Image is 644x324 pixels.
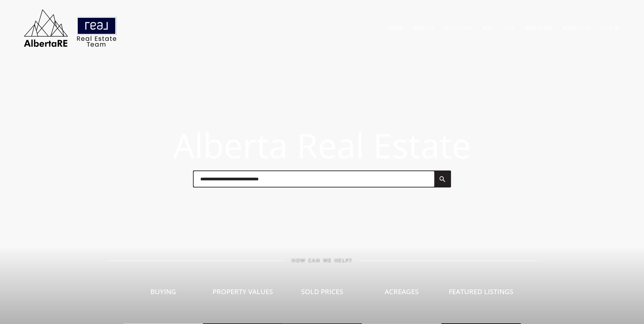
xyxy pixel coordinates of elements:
[203,263,282,324] a: Property Values
[388,25,403,31] a: Home
[362,263,441,324] a: Acreages
[301,287,343,296] span: Sold Prices
[525,25,552,31] a: Our Team
[441,263,521,324] a: Featured Listings
[213,287,273,296] span: Property Values
[413,25,434,31] a: Search
[150,287,176,296] span: Buying
[19,7,121,49] img: AlbertaRE Real Estate Team | Real Broker
[562,25,591,31] a: Mortgage
[385,287,419,296] span: Acreages
[444,25,473,31] a: Sold Data
[124,263,203,324] a: Buying
[449,287,513,296] span: Featured Listings
[602,25,620,31] a: Log In
[282,263,362,324] a: Sold Prices
[503,25,515,31] a: Sell
[483,25,493,31] a: Buy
